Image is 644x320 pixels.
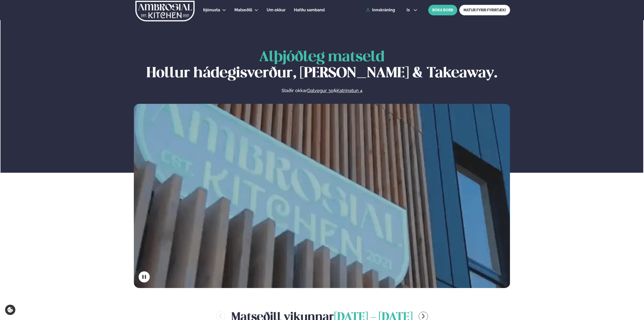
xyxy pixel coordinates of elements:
[294,7,325,13] a: Hafðu samband
[234,8,252,12] span: Matseðill
[336,88,362,94] a: Katrinatun 4
[203,7,220,13] a: Þjónusta
[227,88,417,94] p: Staðir okkar &
[259,50,385,64] span: Alþjóðleg matseld
[135,1,195,21] img: logo
[203,8,220,12] span: Þjónusta
[267,8,286,12] span: Um okkur
[5,305,15,315] a: Cookie settings
[459,5,510,15] a: MATUR FYRIR FYRIRTÆKI
[407,8,411,12] span: is
[134,49,510,82] h1: Hollur hádegisverður, [PERSON_NAME] & Takeaway.
[234,7,252,13] a: Matseðill
[267,7,286,13] a: Um okkur
[294,8,325,12] span: Hafðu samband
[307,88,333,94] a: Dalvegur 30
[366,8,395,12] a: Innskráning
[428,5,457,15] button: BÓKA BORÐ
[403,8,421,12] button: is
